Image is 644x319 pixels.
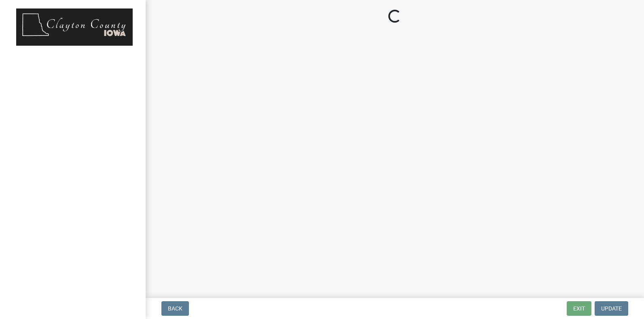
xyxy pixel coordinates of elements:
[161,301,189,316] button: Back
[16,8,133,46] img: Clayton County, Iowa
[168,305,182,312] span: Back
[595,301,628,316] button: Update
[601,305,622,312] span: Update
[567,301,591,316] button: Exit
